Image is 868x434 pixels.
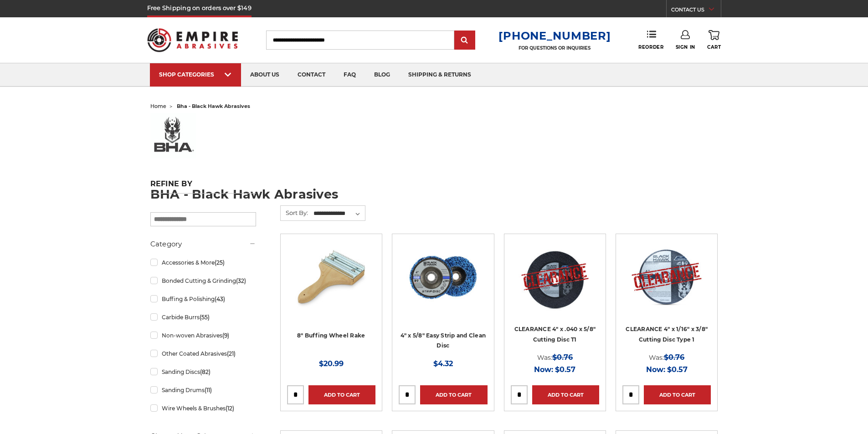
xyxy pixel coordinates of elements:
[622,240,711,329] a: CLEARANCE 4" x 1/16" x 3/8" Cutting Disc
[150,364,256,380] a: Sanding Discs(82)
[150,400,256,416] a: Wire Wheels & Brushes(12)
[365,63,399,87] a: blog
[150,273,256,289] a: Bonded Cutting & Grinding(32)
[147,22,238,58] img: Empire Abrasives
[532,385,599,404] a: Add to Cart
[287,240,375,329] a: 8 inch single handle buffing wheel rake
[308,385,375,404] a: Add to Cart
[511,351,599,363] div: Was:
[150,103,166,109] a: home
[399,63,480,87] a: shipping & returns
[200,368,211,375] span: (82)
[297,332,365,339] a: 8" Buffing Wheel Rake
[667,365,688,374] span: $0.57
[150,327,256,343] a: Non-woven Abrasives(9)
[150,382,256,398] a: Sanding Drums(11)
[406,240,479,313] img: 4" x 5/8" easy strip and clean discs
[498,29,611,42] a: [PHONE_NUMBER]
[519,240,591,313] img: CLEARANCE 4" x .040 x 5/8" Cutting Disc T1
[319,359,344,368] span: $20.99
[150,113,196,158] img: bha%20logo_1578506219__73569.original.jpg
[498,45,611,51] p: FOR QUESTIONS OR INQUIRIES
[215,259,225,266] span: (25)
[707,44,721,50] span: Cart
[241,63,288,87] a: about us
[420,385,487,404] a: Add to Cart
[150,309,256,325] a: Carbide Burrs(55)
[236,277,246,284] span: (32)
[159,71,232,78] div: SHOP CATEGORIES
[226,405,234,412] span: (12)
[150,188,718,200] h1: BHA - Black Hawk Abrasives
[626,326,708,343] a: CLEARANCE 4" x 1/16" x 3/8" Cutting Disc Type 1
[288,63,334,87] a: contact
[399,240,487,329] a: 4" x 5/8" easy strip and clean discs
[676,44,695,50] span: Sign In
[646,365,665,374] span: Now:
[555,365,575,374] span: $0.57
[150,255,256,271] a: Accessories & More(25)
[222,332,229,339] span: (9)
[622,351,711,363] div: Was:
[150,179,256,194] h5: Refine by
[664,353,684,362] span: $0.76
[671,5,721,17] a: CONTACT US
[456,31,474,50] input: Submit
[177,103,250,109] span: bha - black hawk abrasives
[511,240,599,329] a: CLEARANCE 4" x .040 x 5/8" Cutting Disc T1
[638,44,663,50] span: Reorder
[707,30,721,50] a: Cart
[638,30,663,50] a: Reorder
[514,326,596,343] a: CLEARANCE 4" x .040 x 5/8" Cutting Disc T1
[401,332,486,349] a: 4" x 5/8" Easy Strip and Clean Disc
[150,291,256,307] a: Buffing & Polishing(43)
[552,353,573,362] span: $0.76
[433,359,453,368] span: $4.32
[150,239,256,250] h5: Category
[295,240,368,313] img: 8 inch single handle buffing wheel rake
[227,350,236,357] span: (21)
[534,365,553,374] span: Now:
[644,385,711,404] a: Add to Cart
[281,206,308,220] label: Sort By:
[205,387,212,393] span: (11)
[334,63,365,87] a: faq
[630,240,703,313] img: CLEARANCE 4" x 1/16" x 3/8" Cutting Disc
[200,314,210,321] span: (55)
[150,346,256,362] a: Other Coated Abrasives(21)
[312,207,365,220] select: Sort By:
[215,296,225,302] span: (43)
